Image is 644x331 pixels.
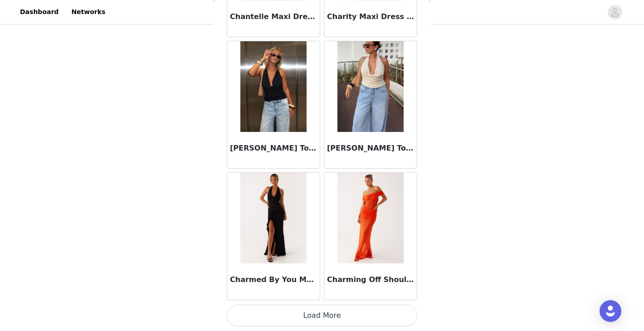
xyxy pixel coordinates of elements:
[327,143,414,154] h3: [PERSON_NAME] Top - Lemon
[327,274,414,285] h3: Charming Off Shoulder Maxi Dress - Orange
[337,173,403,263] img: Charming Off Shoulder Maxi Dress - Orange
[337,41,403,132] img: Charli Cowl Top - Lemon
[230,274,317,285] h3: Charmed By You Maxi Dress - Black
[240,173,306,263] img: Charmed By You Maxi Dress - Black
[327,11,414,22] h3: Charity Maxi Dress - Print
[230,11,317,22] h3: Chantelle Maxi Dress - Ivory
[610,5,619,19] div: avatar
[600,300,621,322] div: Open Intercom Messenger
[240,41,306,132] img: Charli Cowl Top - Black
[15,2,64,22] a: Dashboard
[230,143,317,154] h3: [PERSON_NAME] Top - Black
[227,305,417,326] button: Load More
[66,2,111,22] a: Networks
